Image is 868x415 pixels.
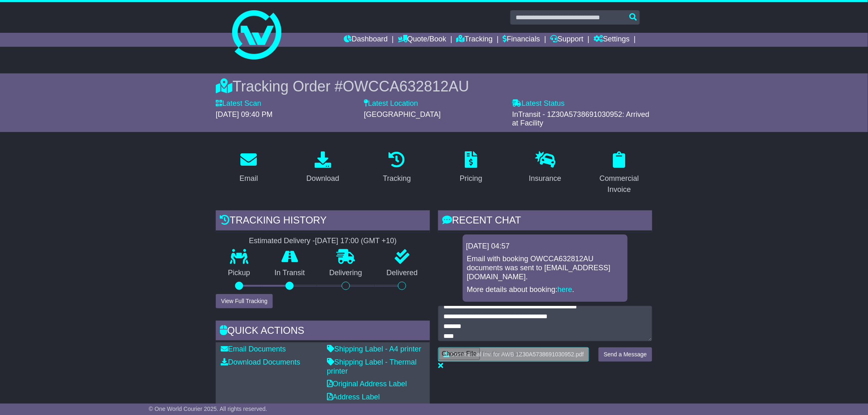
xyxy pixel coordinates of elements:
[503,33,540,47] a: Financials
[398,33,446,47] a: Quote/Book
[529,173,561,184] div: Insurance
[216,237,430,246] div: Estimated Delivery -
[216,78,652,95] div: Tracking Order #
[586,148,652,198] a: Commercial Invoice
[457,33,493,47] a: Tracking
[149,406,267,412] span: © One World Courier 2025. All rights reserved.
[315,237,397,246] div: [DATE] 17:00 (GMT +10)
[344,33,388,47] a: Dashboard
[460,173,482,184] div: Pricing
[343,78,469,95] span: OWCCA632812AU
[550,33,584,47] a: Support
[512,110,650,128] span: InTransit - 1Z30A5738691030952: Arrived at Facility
[523,148,566,187] a: Insurance
[467,255,624,281] p: Email with booking OWCCA632812AU documents was sent to [EMAIL_ADDRESS][DOMAIN_NAME].
[512,99,565,108] label: Latest Status
[221,358,300,366] a: Download Documents
[592,173,647,195] div: Commercial Invoice
[301,148,345,187] a: Download
[216,269,263,278] p: Pickup
[375,269,430,278] p: Delivered
[466,242,624,251] div: [DATE] 04:57
[438,210,652,233] div: RECENT CHAT
[598,347,652,362] button: Send a Message
[364,99,418,108] label: Latest Location
[378,148,416,187] a: Tracking
[216,99,261,108] label: Latest Scan
[327,345,421,353] a: Shipping Label - A4 printer
[306,173,339,184] div: Download
[455,148,488,187] a: Pricing
[240,173,258,184] div: Email
[216,321,430,343] div: Quick Actions
[327,393,380,401] a: Address Label
[594,33,630,47] a: Settings
[317,269,375,278] p: Delivering
[364,110,441,119] span: [GEOGRAPHIC_DATA]
[234,148,263,187] a: Email
[383,173,411,184] div: Tracking
[557,285,572,294] a: here
[263,269,318,278] p: In Transit
[327,358,417,375] a: Shipping Label - Thermal printer
[216,110,273,119] span: [DATE] 09:40 PM
[327,380,407,388] a: Original Address Label
[467,285,624,294] p: More details about booking: .
[216,210,430,233] div: Tracking history
[221,345,286,353] a: Email Documents
[216,294,273,308] button: View Full Tracking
